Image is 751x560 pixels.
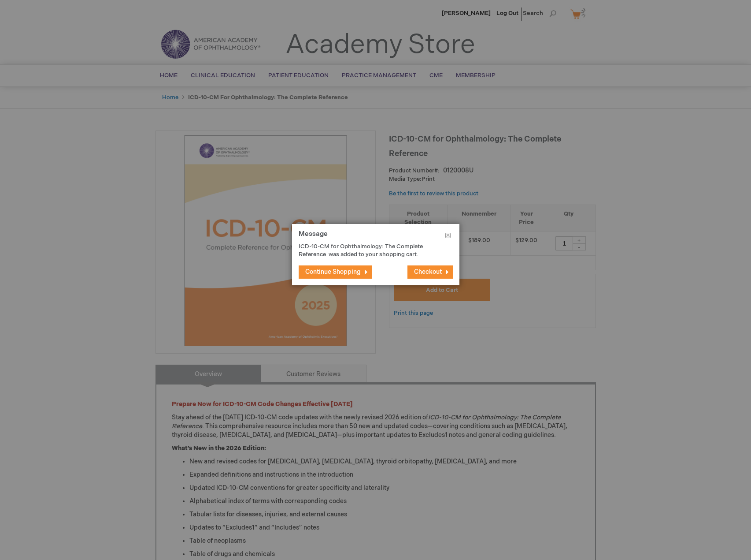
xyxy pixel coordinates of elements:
[299,243,440,259] p: ICD-10-CM for Ophthalmology: The Complete Reference was added to your shopping cart.
[299,265,372,279] button: Continue Shopping
[305,268,361,276] span: Continue Shopping
[299,231,453,243] h1: Message
[414,268,442,276] span: Checkout
[407,265,453,279] button: Checkout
